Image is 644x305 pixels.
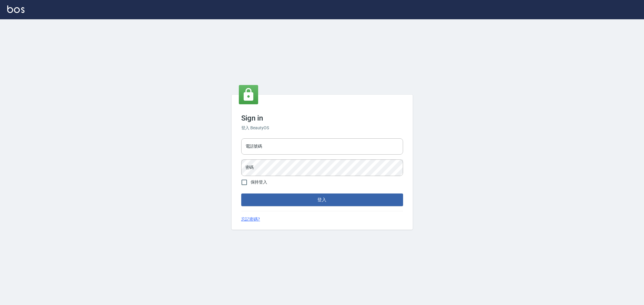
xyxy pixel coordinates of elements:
[7,5,24,13] img: Logo
[241,114,403,122] h3: Sign in
[241,193,403,206] button: 登入
[241,125,403,131] h6: 登入 BeautyOS
[251,179,268,185] span: 保持登入
[241,216,260,222] a: 忘記密碼?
